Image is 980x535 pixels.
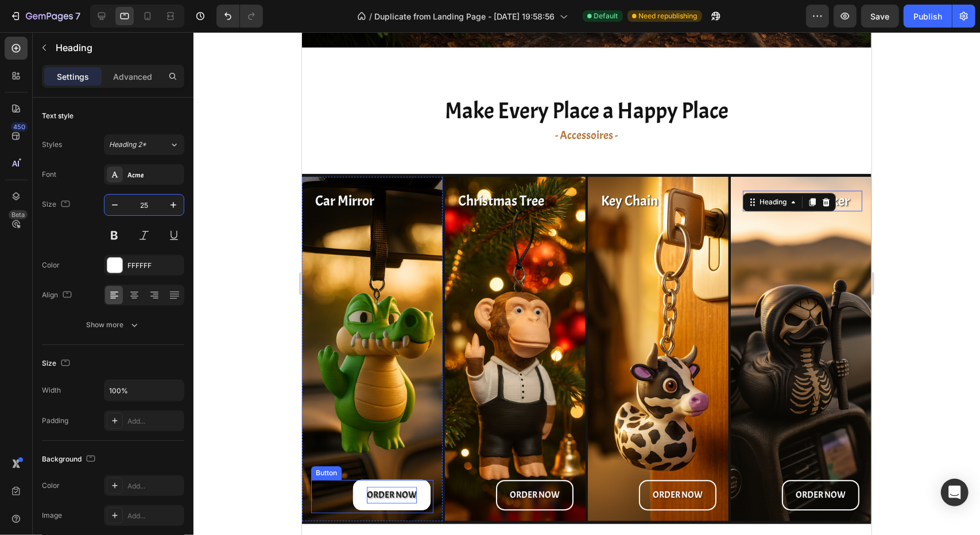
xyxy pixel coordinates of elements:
[480,448,557,478] button: <p>ORDER NOW&nbsp;</p>
[375,10,555,22] span: Duplicate from Landing Page - [DATE] 19:58:56
[104,380,184,401] input: Auto
[302,32,871,535] iframe: Design area
[5,5,86,28] button: 7
[42,452,98,467] div: Background
[42,197,72,212] div: Size
[351,455,401,471] p: ORDER NOW
[913,10,942,22] div: Publish
[127,170,181,180] div: Acme
[42,416,68,426] div: Padding
[904,5,952,28] button: Publish
[42,169,56,180] div: Font
[109,139,146,150] span: Heading 2*
[56,41,180,55] p: Heading
[127,261,181,271] div: FFFFFF
[42,260,60,270] div: Color
[216,5,263,28] div: Undo/Redo
[861,5,899,28] button: Save
[57,71,89,83] p: Settings
[75,9,80,23] p: 7
[42,315,184,335] button: Show more
[9,210,28,219] div: Beta
[494,455,544,471] p: ORDER NOW
[941,479,969,506] div: Open Intercom Messenger
[639,11,698,21] span: Need republishing
[87,319,140,331] div: Show more
[42,288,74,303] div: Align
[127,416,181,427] div: Add...
[441,158,560,180] h2: Dashboard Sticker
[337,448,415,478] button: <p>ORDER NOW&nbsp;</p>
[370,10,373,22] span: /
[42,385,61,396] div: Width
[127,481,181,491] div: Add...
[42,510,62,521] div: Image
[42,356,72,371] div: Size
[42,480,60,491] div: Color
[455,165,487,175] div: Heading
[42,139,62,150] div: Styles
[113,71,152,83] p: Advanced
[127,511,181,521] div: Add...
[104,134,184,155] button: Heading 2*
[594,11,618,21] span: Default
[42,111,73,121] div: Text style
[11,122,28,131] div: 450
[871,11,890,21] span: Save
